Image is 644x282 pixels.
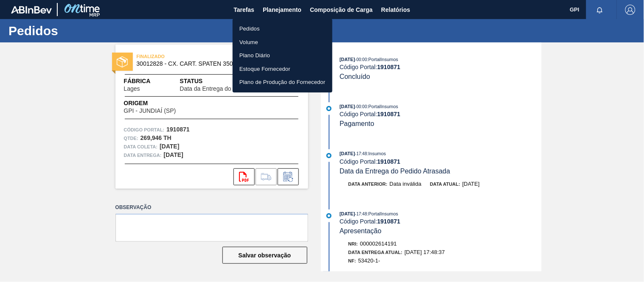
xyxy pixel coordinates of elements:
a: Estoque Fornecedor [233,62,332,76]
a: Pedidos [233,22,332,36]
a: Plano Diário [233,49,332,62]
a: Volume [233,36,332,49]
a: Plano de Produção do Fornecedor [233,75,332,89]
